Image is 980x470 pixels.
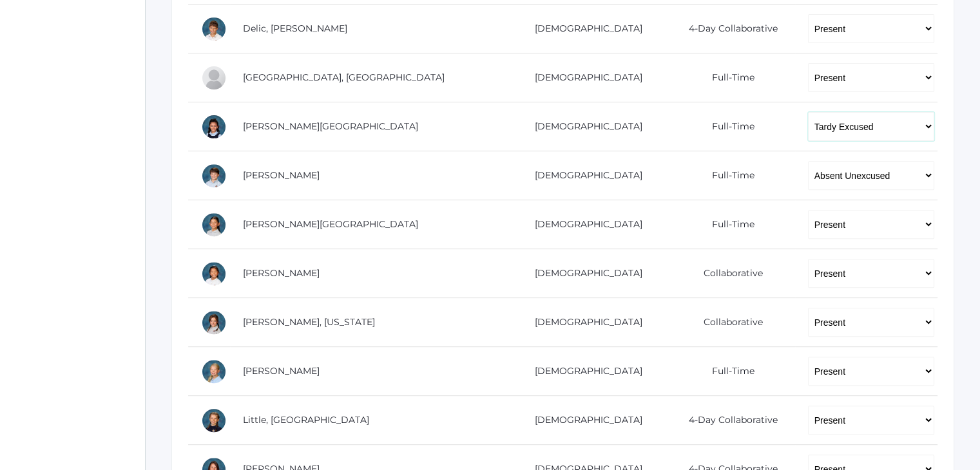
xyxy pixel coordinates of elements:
[662,396,794,445] td: 4-Day Collaborative
[243,414,369,426] a: Little, [GEOGRAPHIC_DATA]
[662,5,794,53] td: 4-Day Collaborative
[662,53,794,102] td: Full-Time
[506,53,662,102] td: [DEMOGRAPHIC_DATA]
[662,102,794,151] td: Full-Time
[506,396,662,445] td: [DEMOGRAPHIC_DATA]
[201,114,227,140] div: Victoria Harutyunyan
[662,347,794,396] td: Full-Time
[201,212,227,238] div: Sofia La Rosa
[243,71,445,83] a: [GEOGRAPHIC_DATA], [GEOGRAPHIC_DATA]
[201,310,227,335] div: Georgia Lee
[201,16,227,42] div: Luka Delic
[243,23,347,34] a: Delic, [PERSON_NAME]
[243,316,375,328] a: [PERSON_NAME], [US_STATE]
[201,65,227,91] div: Easton Ferris
[662,249,794,298] td: Collaborative
[243,218,418,230] a: [PERSON_NAME][GEOGRAPHIC_DATA]
[506,151,662,200] td: [DEMOGRAPHIC_DATA]
[506,200,662,249] td: [DEMOGRAPHIC_DATA]
[201,261,227,287] div: Lila Lau
[201,163,227,189] div: William Hibbard
[506,249,662,298] td: [DEMOGRAPHIC_DATA]
[662,151,794,200] td: Full-Time
[506,5,662,53] td: [DEMOGRAPHIC_DATA]
[662,200,794,249] td: Full-Time
[243,120,418,132] a: [PERSON_NAME][GEOGRAPHIC_DATA]
[243,267,320,279] a: [PERSON_NAME]
[201,408,227,433] div: Savannah Little
[201,359,227,384] div: Chloe Lewis
[506,102,662,151] td: [DEMOGRAPHIC_DATA]
[506,298,662,347] td: [DEMOGRAPHIC_DATA]
[662,298,794,347] td: Collaborative
[506,347,662,396] td: [DEMOGRAPHIC_DATA]
[243,365,320,377] a: [PERSON_NAME]
[243,169,320,181] a: [PERSON_NAME]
